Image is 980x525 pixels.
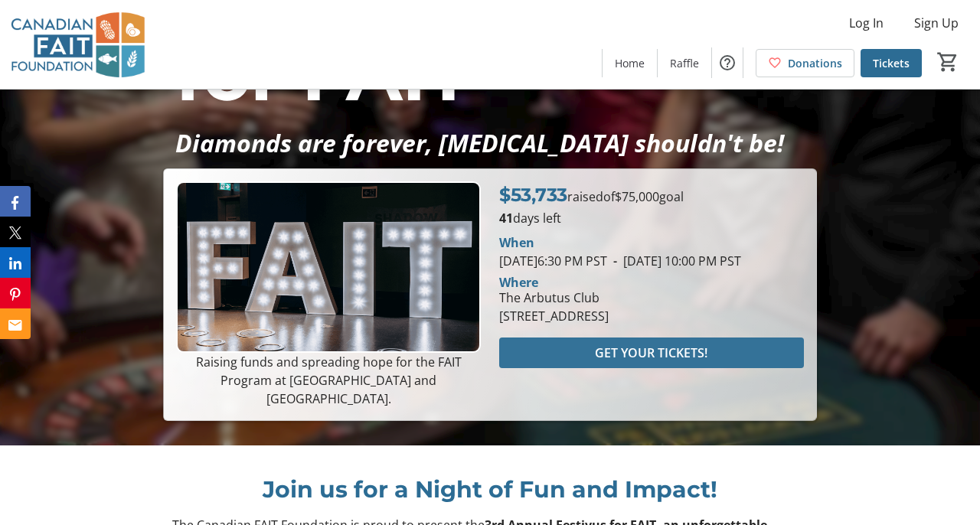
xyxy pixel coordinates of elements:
span: [DATE] 10:00 PM PST [607,253,741,269]
span: $53,733 [499,184,567,206]
span: Join us for a Night of Fun and Impact! [263,475,717,504]
span: Sign Up [914,14,959,32]
span: Raffle [670,55,699,71]
span: Tickets [873,55,910,71]
span: $75,000 [615,188,659,205]
span: [DATE] 6:30 PM PST [499,253,607,269]
p: days left [499,209,804,227]
em: Diamonds are forever, [MEDICAL_DATA] shouldn't be! [175,126,784,159]
button: Sign Up [902,11,971,35]
div: [STREET_ADDRESS] [499,307,609,325]
span: Home [615,55,645,71]
button: Cart [934,48,962,76]
div: When [499,233,534,252]
a: Raffle [658,49,711,77]
span: GET YOUR TICKETS! [595,344,707,362]
div: Where [499,276,538,289]
span: Donations [788,55,842,71]
span: Log In [849,14,884,32]
p: Raising funds and spreading hope for the FAIT Program at [GEOGRAPHIC_DATA] and [GEOGRAPHIC_DATA]. [176,353,481,408]
div: The Arbutus Club [499,289,609,307]
a: Tickets [861,49,922,77]
img: Campaign CTA Media Photo [176,181,481,353]
a: Donations [756,49,854,77]
button: Help [712,47,743,78]
button: Log In [837,11,896,35]
button: GET YOUR TICKETS! [499,337,804,368]
span: 41 [499,210,513,227]
img: Canadian FAIT Foundation's Logo [9,6,145,83]
span: - [607,253,623,269]
a: Home [603,49,657,77]
p: raised of goal [499,181,684,209]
